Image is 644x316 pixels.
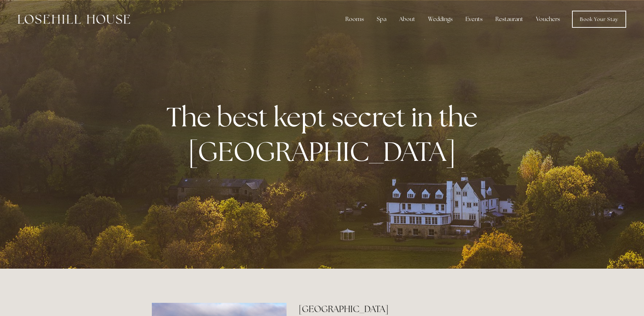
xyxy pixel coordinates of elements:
[490,12,529,26] div: Restaurant
[18,15,130,24] img: Losehill House
[166,99,483,169] strong: The best kept secret in the [GEOGRAPHIC_DATA]
[572,11,626,28] a: Book Your Stay
[340,12,370,26] div: Rooms
[530,12,566,26] a: Vouchers
[460,12,488,26] div: Events
[299,303,492,315] h2: [GEOGRAPHIC_DATA]
[393,12,421,26] div: About
[371,12,392,26] div: Spa
[422,12,458,26] div: Weddings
